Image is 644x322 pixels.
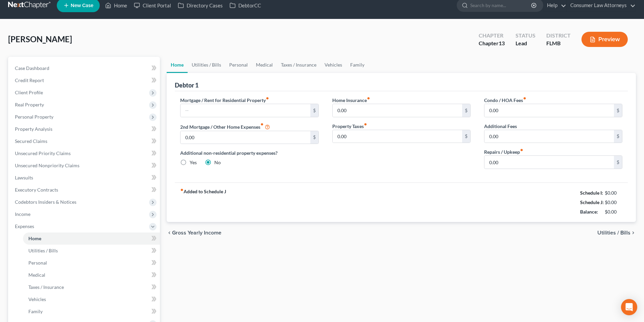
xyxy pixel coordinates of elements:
[28,284,64,290] span: Taxes / Insurance
[499,40,505,46] span: 13
[320,57,346,73] a: Vehicles
[516,40,535,47] div: Lead
[614,156,622,169] div: $
[9,123,160,135] a: Property Analysis
[28,296,46,302] span: Vehicles
[310,104,318,117] div: $
[484,123,517,130] label: Additional Fees
[15,150,71,156] span: Unsecured Priority Claims
[167,230,172,236] i: chevron_left
[630,230,636,236] i: chevron_right
[15,102,44,107] span: Real Property
[181,104,310,117] input: --
[15,163,79,168] span: Unsecured Nonpriority Claims
[23,293,160,305] a: Vehicles
[605,199,623,206] div: $0.00
[546,32,571,40] div: District
[580,209,598,215] strong: Balance:
[8,34,72,44] span: [PERSON_NAME]
[180,123,270,131] label: 2nd Mortgage / Other Home Expenses
[28,248,58,253] span: Utilities / Bills
[23,269,160,281] a: Medical
[175,81,198,89] div: Debtor 1
[15,199,76,205] span: Codebtors Insiders & Notices
[581,32,628,47] button: Preview
[580,190,603,196] strong: Schedule I:
[614,130,622,143] div: $
[188,57,225,73] a: Utilities / Bills
[260,123,264,126] i: fiber_manual_record
[597,230,636,236] button: Utilities / Bills chevron_right
[9,184,160,196] a: Executory Contracts
[484,148,523,155] label: Repairs / Upkeep
[23,245,160,257] a: Utilities / Bills
[15,138,47,144] span: Secured Claims
[479,32,505,40] div: Chapter
[252,57,277,73] a: Medical
[520,148,523,152] i: fiber_manual_record
[180,149,318,156] label: Additional non-residential property expenses?
[462,130,470,143] div: $
[15,175,33,180] span: Lawsuits
[367,97,370,100] i: fiber_manual_record
[332,123,367,130] label: Property Taxes
[332,97,370,104] label: Home Insurance
[523,97,526,100] i: fiber_manual_record
[180,188,226,217] strong: Added to Schedule J
[180,188,184,192] i: fiber_manual_record
[15,211,30,217] span: Income
[605,208,623,215] div: $0.00
[310,131,318,144] div: $
[15,65,49,71] span: Case Dashboard
[167,230,221,236] button: chevron_left Gross Yearly Income
[190,159,197,166] label: Yes
[172,230,221,236] span: Gross Yearly Income
[346,57,368,73] a: Family
[516,32,535,40] div: Status
[214,159,221,166] label: No
[225,57,252,73] a: Personal
[9,147,160,159] a: Unsecured Priority Claims
[484,130,614,143] input: --
[580,199,604,205] strong: Schedule J:
[15,90,43,95] span: Client Profile
[28,260,47,266] span: Personal
[28,236,41,241] span: Home
[484,104,614,117] input: --
[15,223,34,229] span: Expenses
[266,97,269,100] i: fiber_manual_record
[23,232,160,245] a: Home
[277,57,320,73] a: Taxes / Insurance
[28,272,45,278] span: Medical
[9,74,160,86] a: Credit Report
[28,308,43,314] span: Family
[9,62,160,74] a: Case Dashboard
[484,97,526,104] label: Condo / HOA Fees
[23,257,160,269] a: Personal
[15,187,58,193] span: Executory Contracts
[23,305,160,318] a: Family
[484,156,614,169] input: --
[181,131,310,144] input: --
[9,159,160,172] a: Unsecured Nonpriority Claims
[71,3,93,8] span: New Case
[167,57,188,73] a: Home
[9,135,160,147] a: Secured Claims
[23,281,160,293] a: Taxes / Insurance
[605,190,623,196] div: $0.00
[15,114,53,120] span: Personal Property
[333,130,462,143] input: --
[9,172,160,184] a: Lawsuits
[479,40,505,47] div: Chapter
[462,104,470,117] div: $
[597,230,630,236] span: Utilities / Bills
[364,123,367,126] i: fiber_manual_record
[546,40,571,47] div: FLMB
[621,299,637,315] div: Open Intercom Messenger
[333,104,462,117] input: --
[15,126,52,132] span: Property Analysis
[614,104,622,117] div: $
[180,97,269,104] label: Mortgage / Rent for Residential Property
[15,77,44,83] span: Credit Report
